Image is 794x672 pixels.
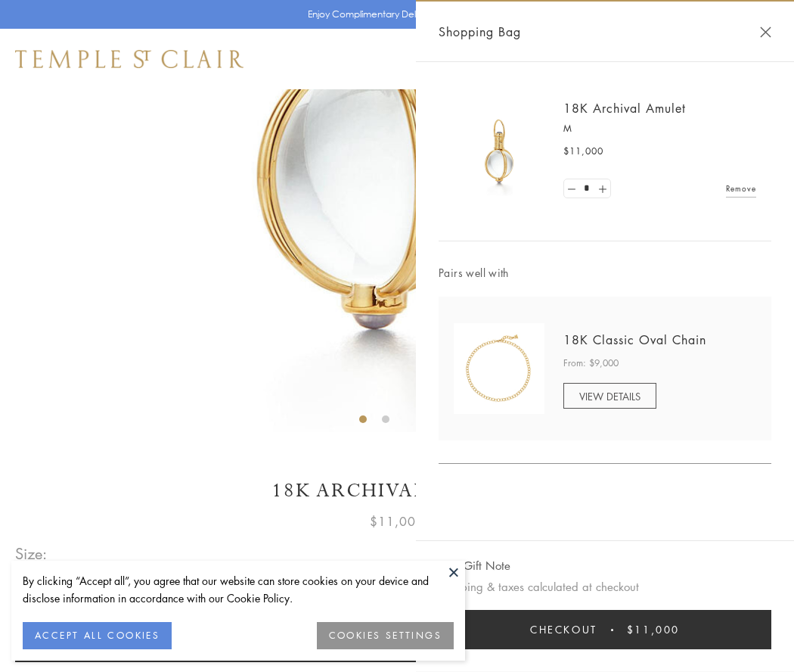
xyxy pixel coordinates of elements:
[563,383,656,409] a: VIEW DETAILS
[23,622,172,649] button: ACCEPT ALL COOKIES
[564,179,579,198] a: Set quantity to 0
[308,7,479,22] p: Enjoy Complimentary Delivery & Returns
[370,512,424,531] span: $11,000
[15,541,48,566] span: Size:
[317,622,454,649] button: COOKIES SETTINGS
[579,389,640,403] span: VIEW DETAILS
[439,610,771,649] button: Checkout $11,000
[760,26,771,38] button: Close Shopping Bag
[439,556,510,575] button: Add Gift Note
[15,478,779,504] h1: 18K Archival Amulet
[563,100,686,117] a: 18K Archival Amulet
[563,144,603,159] span: $11,000
[530,621,597,638] span: Checkout
[563,331,706,348] a: 18K Classic Oval Chain
[627,621,680,638] span: $11,000
[439,577,771,596] p: Shipping & taxes calculated at checkout
[454,323,544,414] img: N88865-OV18
[439,22,521,42] span: Shopping Bag
[439,264,771,282] span: Pairs well with
[726,180,756,197] a: Remove
[15,50,243,68] img: Temple St. Clair
[454,106,544,197] img: 18K Archival Amulet
[563,121,756,136] p: M
[563,356,619,371] span: From: $9,000
[23,572,454,607] div: By clicking “Accept all”, you agree that our website can store cookies on your device and disclos...
[594,179,609,198] a: Set quantity to 2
